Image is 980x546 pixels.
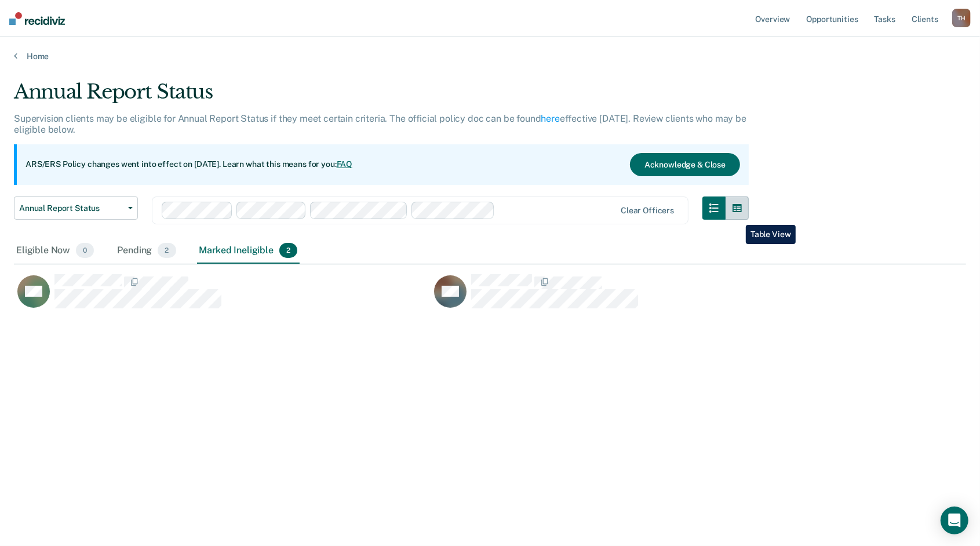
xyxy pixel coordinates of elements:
span: Annual Report Status [19,203,123,213]
a: FAQ [337,159,353,169]
button: Annual Report Status [14,196,138,220]
div: CaseloadOpportunityCell-03655859 [431,274,847,320]
div: CaseloadOpportunityCell-05678451 [14,274,431,320]
span: 2 [158,243,176,258]
div: Eligible Now0 [14,238,96,264]
a: here [541,113,560,124]
span: 0 [76,243,94,258]
img: Recidiviz [9,12,65,25]
div: Clear officers [621,206,674,216]
span: 2 [279,243,297,258]
button: TH [952,9,971,27]
div: Pending2 [115,238,178,264]
a: Home [14,51,966,61]
p: ARS/ERS Policy changes went into effect on [DATE]. Learn what this means for you: [25,159,352,170]
div: T H [952,9,971,27]
div: Annual Report Status [14,80,749,113]
div: Marked Ineligible2 [197,238,300,264]
div: Open Intercom Messenger [941,507,968,534]
button: Acknowledge & Close [630,153,740,176]
p: Supervision clients may be eligible for Annual Report Status if they meet certain criteria. The o... [14,113,746,135]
